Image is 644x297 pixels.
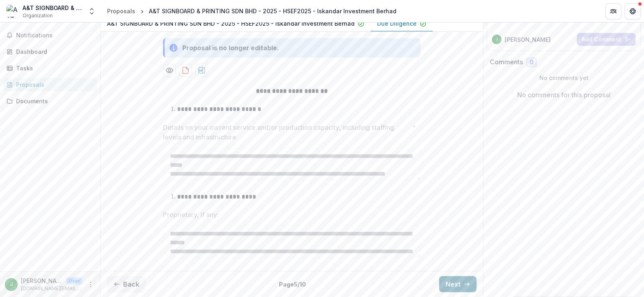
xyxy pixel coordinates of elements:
button: Notifications [3,29,97,42]
div: A&T SIGNBOARD & PRINTING SDN BHD [23,4,83,12]
button: download-proposal [179,64,192,77]
a: Documents [3,94,97,108]
a: Dashboard [3,45,97,58]
div: Proposals [16,80,91,89]
div: Tasks [16,64,91,72]
p: Proprietary, if any: [163,210,219,219]
p: [PERSON_NAME] [505,35,551,44]
span: Organization [23,12,53,19]
button: Partners [605,3,621,19]
h2: Comments [490,58,523,66]
p: [DOMAIN_NAME][EMAIL_ADDRESS][DOMAIN_NAME] [21,285,83,292]
button: Add Comment [577,33,636,46]
button: Open entity switcher [86,3,97,19]
button: Get Help [625,3,641,19]
p: A&T SIGNBOARD & PRINTING SDN BHD - 2025 - HSEF2025 - Iskandar Investment Berhad [107,19,355,28]
p: Due Diligence [377,19,417,28]
p: [PERSON_NAME] [21,277,63,285]
a: Proposals [3,78,97,91]
a: Proposals [104,5,138,17]
button: Preview 5060f310-4e48-43aa-88d9-1cfe6985efb4-1.pdf [163,64,176,77]
button: Back [107,276,146,292]
button: More [86,280,95,289]
button: Next [439,276,477,292]
div: James [495,37,498,41]
p: User [66,277,83,285]
p: No comments for this proposal [517,90,611,100]
div: Proposal is no longer editable. [182,43,279,53]
div: Dashboard [16,47,91,56]
span: Notifications [16,32,94,39]
span: 0 [530,59,533,66]
p: Details on your current service and/or production capacity, including staffing levels and infrast... [163,123,409,142]
div: A&T SIGNBOARD & PRINTING SDN BHD - 2025 - HSEF2025 - Iskandar Investment Berhad [149,7,396,15]
button: download-proposal [195,64,208,77]
p: No comments yet [490,74,638,82]
nav: breadcrumb [104,5,400,17]
p: Page 5 / 10 [279,280,306,289]
div: James [10,282,13,287]
div: Proposals [107,7,135,15]
img: A&T SIGNBOARD & PRINTING SDN BHD [6,5,19,18]
div: Documents [16,97,91,105]
a: Tasks [3,61,97,75]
